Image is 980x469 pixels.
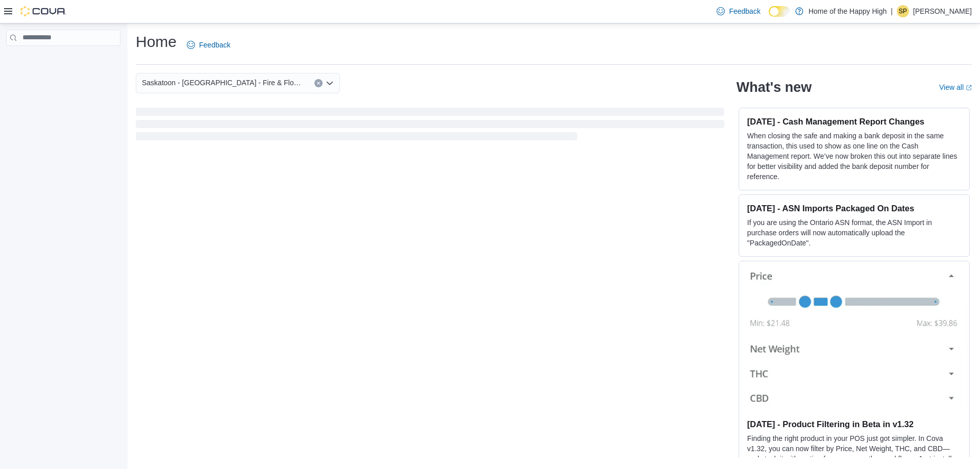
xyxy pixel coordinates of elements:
span: Loading [136,110,724,142]
p: [PERSON_NAME] [913,5,972,17]
p: Home of the Happy High [808,5,887,17]
p: | [891,5,893,17]
span: Feedback [199,40,230,50]
h2: What's new [737,79,812,95]
p: If you are using the Ontario ASN format, the ASN Import in purchase orders will now automatically... [747,217,961,248]
div: Samantha Paxman [897,5,909,17]
a: Feedback [183,35,234,55]
h3: [DATE] - ASN Imports Packaged On Dates [747,203,961,213]
h1: Home [136,32,177,52]
nav: Complex example [6,48,120,72]
span: Feedback [729,6,760,16]
svg: External link [966,85,972,91]
span: SP [899,5,907,17]
a: Feedback [713,1,764,21]
a: View allExternal link [939,83,972,91]
h3: [DATE] - Product Filtering in Beta in v1.32 [747,419,961,429]
button: Open list of options [326,79,334,87]
button: Clear input [314,79,323,87]
h3: [DATE] - Cash Management Report Changes [747,116,961,127]
img: Cova [20,6,66,16]
span: Saskatoon - [GEOGRAPHIC_DATA] - Fire & Flower [142,77,304,89]
input: Dark Mode [769,6,790,17]
p: When closing the safe and making a bank deposit in the same transaction, this used to show as one... [747,131,961,182]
